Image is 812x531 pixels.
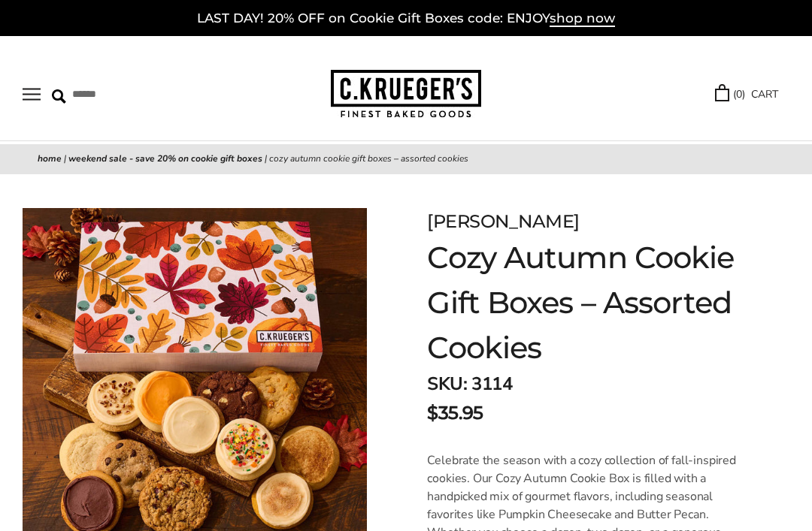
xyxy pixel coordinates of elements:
[52,89,66,104] img: Search
[269,152,468,164] span: Cozy Autumn Cookie Gift Boxes – Assorted Cookies
[427,235,737,370] h1: Cozy Autumn Cookie Gift Boxes – Assorted Cookies
[427,400,483,427] span: $35.95
[38,152,774,167] nav: breadcrumbs
[68,152,262,164] a: Weekend Sale - SAVE 20% on Cookie Gift Boxes
[715,86,778,103] a: (0) CART
[471,372,512,396] span: 3114
[427,372,467,396] strong: SKU:
[427,208,737,235] div: [PERSON_NAME]
[265,152,267,164] span: |
[550,11,615,27] span: shop now
[331,70,481,119] img: C.KRUEGER'S
[23,88,41,101] button: Open navigation
[52,83,206,106] input: Search
[38,152,62,164] a: Home
[64,152,66,164] span: |
[197,11,615,27] a: LAST DAY! 20% OFF on Cookie Gift Boxes code: ENJOYshop now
